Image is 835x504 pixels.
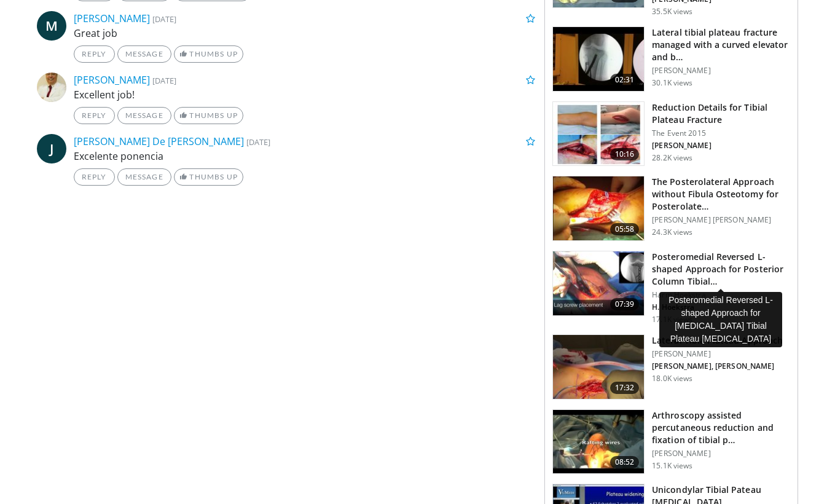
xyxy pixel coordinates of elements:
[652,374,692,384] p: 18.0K views
[74,26,536,41] p: Great job
[652,227,692,237] p: 24.3K views
[610,456,640,468] span: 08:52
[117,107,171,124] a: Message
[552,101,790,167] a: 10:16 Reduction Details for Tibial Plateau Fracture The Event 2015 [PERSON_NAME] 28.2K views
[553,27,644,91] img: ssCKXnGZZaxxNNa35hMDoxOjBvO2OFFA_1.150x105_q85_crop-smart_upscale.jpg
[553,335,644,399] img: 5e9141a8-d631-4ecd-8eed-c1227c323c1b.150x105_q85_crop-smart_upscale.jpg
[246,136,270,148] small: [DATE]
[74,73,150,87] a: [PERSON_NAME]
[37,73,66,102] img: Avatar
[37,11,66,41] a: M
[553,176,644,240] img: 59cc1cba-3af8-4c97-9594-c987cca28a26.150x105_q85_crop-smart_upscale.jpg
[652,153,692,163] p: 28.2K views
[652,361,783,371] p: [PERSON_NAME], [PERSON_NAME]
[652,101,790,126] h3: Reduction Details for Tibial Plateau Fracture
[37,134,66,163] a: J
[74,168,115,186] a: Reply
[552,409,790,474] a: 08:52 Arthroscopy assisted percutaneous reduction and fixation of tibial p… [PERSON_NAME] 15.1K v...
[652,7,692,17] p: 35.5K views
[610,223,640,235] span: 05:58
[174,107,243,124] a: Thumbs Up
[74,149,536,163] p: Excelente ponencia
[74,87,536,102] p: Excellent job!
[74,135,244,148] a: [PERSON_NAME] De [PERSON_NAME]
[117,45,171,63] a: Message
[553,410,644,474] img: 321455_0000_1.png.150x105_q85_crop-smart_upscale.jpg
[652,251,790,288] h3: Posteromedial Reversed L-shaped Approach for Posterior Column Tibial…
[659,292,782,347] div: Posteromedial Reversed L-shaped Approach for [MEDICAL_DATA] Tibial Plateau [MEDICAL_DATA]
[652,141,790,151] p: [PERSON_NAME]
[74,12,150,25] a: [PERSON_NAME]
[552,176,790,241] a: 05:58 The Posterolateral Approach without Fibula Osteotomy for Posterolate… [PERSON_NAME] [PERSON...
[553,251,644,315] img: 7287a94e-0a91-4117-b882-3d9ba847c399.150x105_q85_crop-smart_upscale.jpg
[652,461,692,471] p: 15.1K views
[652,315,692,325] p: 17.1K views
[652,66,790,76] p: [PERSON_NAME]
[652,78,692,88] p: 30.1K views
[610,74,640,86] span: 02:31
[152,75,176,86] small: [DATE]
[610,298,640,310] span: 07:39
[552,26,790,92] a: 02:31 Lateral tibial plateau fracture managed with a curved elevator and b… [PERSON_NAME] 30.1K v...
[652,349,783,359] p: [PERSON_NAME]
[652,302,790,312] p: H. Hoekstra
[552,251,790,325] a: 07:39 Posteromedial Reversed L-shaped Approach for Posterior Column Tibial… Harm Hoekstra H. Hoek...
[553,102,644,166] img: a8bbbc17-ed6f-4c2b-b210-6e13634d311f.150x105_q85_crop-smart_upscale.jpg
[174,168,243,186] a: Thumbs Up
[74,45,115,63] a: Reply
[652,128,790,138] p: The Event 2015
[117,168,171,186] a: Message
[652,215,790,225] p: [PERSON_NAME] [PERSON_NAME]
[652,334,783,347] h3: Lateral Tibia Plateau Approach
[652,176,790,213] h3: The Posterolateral Approach without Fibula Osteotomy for Posterolate…
[652,26,790,63] h3: Lateral tibial plateau fracture managed with a curved elevator and b…
[74,107,115,124] a: Reply
[152,14,176,25] small: [DATE]
[552,334,790,400] a: 17:32 Lateral Tibia Plateau Approach [PERSON_NAME] [PERSON_NAME], [PERSON_NAME] 18.0K views
[652,290,790,300] p: Harm Hoekstra
[610,382,640,394] span: 17:32
[174,45,243,63] a: Thumbs Up
[652,409,790,446] h3: Arthroscopy assisted percutaneous reduction and fixation of tibial p…
[610,148,640,160] span: 10:16
[652,449,790,459] p: [PERSON_NAME]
